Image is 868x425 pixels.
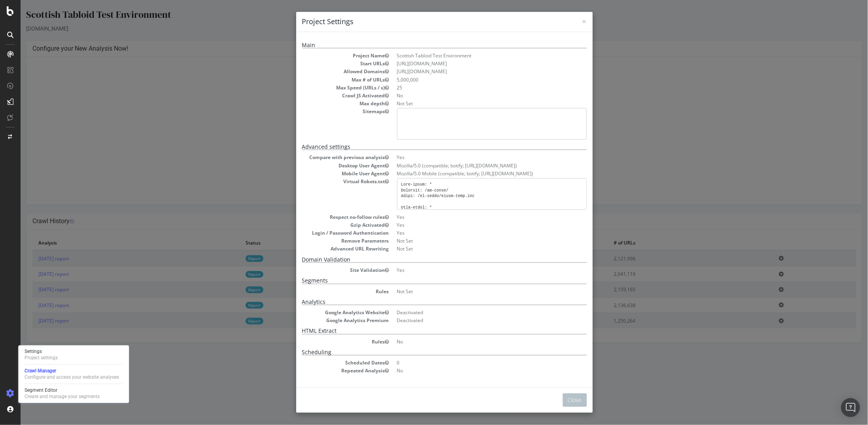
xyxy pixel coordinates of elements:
[25,394,100,400] div: Create and manage your segments
[376,154,566,161] dd: Yes
[376,367,566,374] dd: No
[376,338,566,345] dd: No
[376,245,566,252] dd: Not Set
[376,52,566,59] dd: Scottish Tabloid Test Environment
[841,398,860,417] div: Open Intercom Messenger
[376,84,566,91] dd: 25
[376,100,566,107] dd: Not Set
[376,76,566,83] dd: 5,000,000
[376,309,566,316] dd: Deactivated
[25,387,100,394] div: Segment Editor
[282,267,369,273] dt: Site Validation
[282,68,369,75] dt: Allowed Domains
[282,108,369,115] dt: Sitemaps
[376,162,566,169] dd: Mozilla/5.0 (compatible; botify; [URL][DOMAIN_NAME])
[282,162,369,169] dt: Desktop User Agent
[282,170,369,177] dt: Mobile User Agent
[282,359,369,366] dt: Scheduled Dates
[282,178,369,185] dt: Virtual Robots.txt
[282,76,369,83] dt: Max # of URLs
[282,349,566,355] h5: Scheduling
[282,100,369,107] dt: Max depth
[542,393,566,407] button: Close
[376,267,566,273] dd: Yes
[376,60,566,67] dd: [URL][DOMAIN_NAME]
[282,299,566,305] h5: Analytics
[25,368,119,374] div: Crawl Manager
[21,367,126,381] a: Crawl ManagerConfigure and access your website analyses
[282,42,566,48] h5: Main
[25,355,58,361] div: Project settings
[25,349,58,355] div: Settings
[282,214,369,220] dt: Respect no-follow rules
[282,277,566,284] h5: Segments
[25,374,119,381] div: Configure and access your website analyses
[21,387,126,401] a: Segment EditorCreate and manage your segments
[282,245,369,252] dt: Advanced URL Rewriting
[282,92,369,99] dt: Crawl JS Activated
[282,144,566,150] h5: Advanced settings
[376,214,566,220] dd: Yes
[376,230,566,236] dd: Yes
[282,256,566,263] h5: Domain Validation
[376,317,566,324] dd: Deactivated
[282,230,369,236] dt: Login / Password Authentication
[282,84,369,91] dt: Max Speed (URLs / s)
[376,288,566,295] dd: Not Set
[282,338,369,345] dt: Rules
[282,288,369,295] dt: Rules
[562,16,566,27] span: ×
[282,222,369,228] dt: Gzip Activated
[376,237,566,244] dd: Not Set
[282,367,369,374] dt: Repeated Analysis
[282,328,566,334] h5: HTML Extract
[376,359,566,366] dd: 0
[376,170,566,177] dd: Mozilla/5.0 Mobile (compatible; botify; [URL][DOMAIN_NAME])
[376,68,566,75] li: [URL][DOMAIN_NAME]
[282,17,566,27] h4: Project Settings
[376,222,566,228] dd: Yes
[282,52,369,59] dt: Project Name
[282,60,369,67] dt: Start URLs
[376,178,566,210] pre: Lore-ipsum: * Dolorsit: /am-conse/ Adipi: /el-seddo/eiusm-temp.inc Utla-etdol: * Magnaali: /enima...
[21,348,126,362] a: SettingsProject settings
[282,309,369,316] dt: Google Analytics Website
[282,154,369,161] dt: Compare with previous analysis
[376,92,566,99] dd: No
[282,237,369,244] dt: Remove Parameters
[282,317,369,324] dt: Google Analytics Premium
